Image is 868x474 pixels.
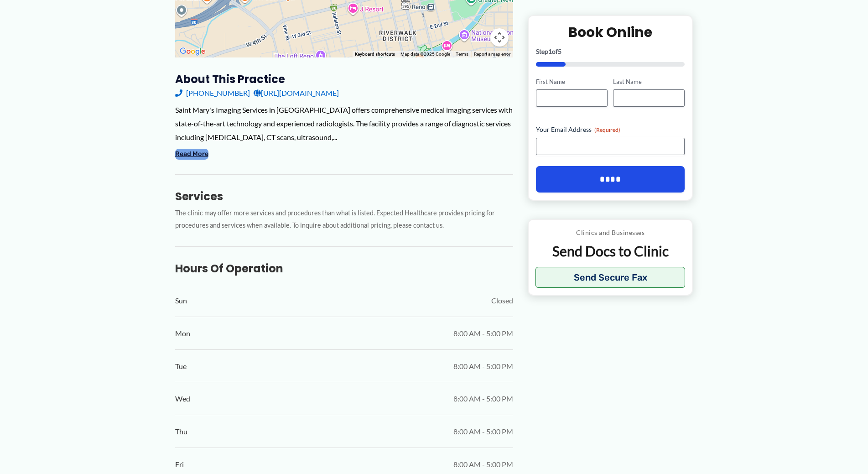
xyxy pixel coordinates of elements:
span: Tue [175,359,187,373]
span: 8:00 AM - 5:00 PM [453,392,513,406]
h3: Hours of Operation [175,261,513,276]
button: Keyboard shortcuts [355,51,395,57]
span: Map data ©2025 Google [400,52,450,57]
a: Open this area in Google Maps (opens a new window) [177,46,208,57]
span: 5 [558,47,561,55]
span: 8:00 AM - 5:00 PM [453,359,513,373]
label: Your Email Address [536,125,685,134]
a: Report a map error [474,52,510,57]
span: 1 [548,47,552,55]
span: 8:00 AM - 5:00 PM [453,425,513,438]
p: The clinic may offer more services and procedures than what is listed. Expected Healthcare provid... [175,207,513,232]
a: [URL][DOMAIN_NAME] [254,86,339,100]
img: Google [177,46,208,57]
label: Last Name [613,77,685,86]
p: Clinics and Businesses [535,227,686,239]
h3: Services [175,189,513,203]
button: Send Secure Fax [535,267,686,288]
h2: Book Online [536,23,685,41]
span: (Required) [594,126,620,133]
button: Read More [175,149,208,160]
button: Map camera controls [490,28,509,47]
span: Sun [175,294,187,307]
span: 8:00 AM - 5:00 PM [453,327,513,340]
span: Wed [175,392,190,406]
p: Send Docs to Clinic [535,242,686,260]
div: Saint Mary's Imaging Services in [GEOGRAPHIC_DATA] offers comprehensive medical imaging services ... [175,103,513,144]
span: Thu [175,425,187,438]
h3: About this practice [175,72,513,86]
label: First Name [536,77,608,86]
span: 8:00 AM - 5:00 PM [453,458,513,471]
span: Mon [175,327,190,340]
a: [PHONE_NUMBER] [175,86,250,100]
a: Terms (opens in new tab) [456,52,468,57]
p: Step of [536,48,685,54]
span: Closed [491,294,513,307]
span: Fri [175,458,184,471]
